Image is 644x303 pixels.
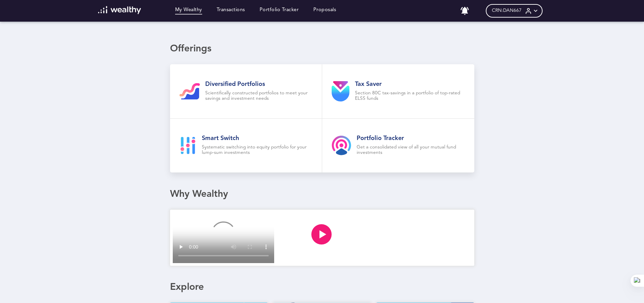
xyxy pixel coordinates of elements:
[313,7,336,15] a: Proposals
[180,137,196,154] img: smart-goal-icon.svg
[175,7,202,15] a: My Wealthy
[322,119,474,173] a: Portfolio TrackerGet a consolidated view of all your mutual fund investments
[357,145,465,156] p: Get a consolidated view of all your mutual fund investments
[202,135,313,142] h2: Smart Switch
[217,7,245,15] a: Transactions
[260,7,299,15] a: Portfolio Tracker
[180,83,200,99] img: gi-goal-icon.svg
[170,119,322,173] a: Smart SwitchSystematic switching into equity portfolio for your lump-sum investments
[357,135,465,142] h2: Portfolio Tracker
[615,273,639,298] iframe: Chat
[355,91,465,101] p: Section 80C tax-savings in a portfolio of top-rated ELSS funds
[332,81,350,101] img: product-tax.svg
[492,8,522,14] span: CRN: DAN667
[205,80,313,88] h2: Diversified Portfolios
[170,282,474,293] div: Explore
[205,91,313,101] p: Scientifically constructed portfolios to meet your savings and investment needs
[332,136,351,155] img: product-tracker.svg
[322,64,474,118] a: Tax SaverSection 80C tax-savings in a portfolio of top-rated ELSS funds
[355,80,465,88] h2: Tax Saver
[170,43,474,55] div: Offerings
[98,6,141,14] img: wl-logo-white.svg
[170,64,322,118] a: Diversified PortfoliosScientifically constructed portfolios to meet your savings and investment n...
[170,189,474,200] div: Why Wealthy
[202,145,313,156] p: Systematic switching into equity portfolio for your lump-sum investments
